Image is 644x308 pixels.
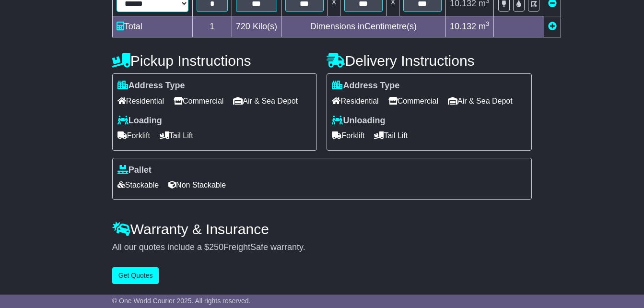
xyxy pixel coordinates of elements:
span: Residential [332,94,378,108]
sup: 3 [486,20,490,27]
span: Air & Sea Depot [233,94,298,108]
td: 1 [192,16,232,37]
span: Non Stackable [168,178,226,192]
a: Add new item [548,22,557,31]
h4: Warranty & Insurance [112,221,532,237]
span: m [479,22,490,31]
span: 250 [209,242,223,252]
label: Pallet [117,165,152,176]
span: Stackable [117,178,159,192]
span: Forklift [117,128,150,143]
span: Tail Lift [160,128,193,143]
span: © One World Courier 2025. All rights reserved. [112,297,251,305]
label: Address Type [117,81,185,91]
td: Dimensions in Centimetre(s) [281,16,445,37]
label: Unloading [332,116,385,126]
span: Forklift [332,128,364,143]
span: Residential [117,94,164,108]
td: Kilo(s) [232,16,281,37]
span: 720 [236,22,250,31]
span: Commercial [174,94,223,108]
label: Address Type [332,81,399,91]
h4: Delivery Instructions [327,53,532,69]
span: Tail Lift [374,128,408,143]
span: Commercial [388,94,438,108]
h4: Pickup Instructions [112,53,317,69]
span: Air & Sea Depot [448,94,513,108]
label: Loading [117,116,162,126]
td: Total [112,16,192,37]
span: 10.132 [450,22,476,31]
div: All our quotes include a $ FreightSafe warranty. [112,242,532,253]
button: Get Quotes [112,267,159,284]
